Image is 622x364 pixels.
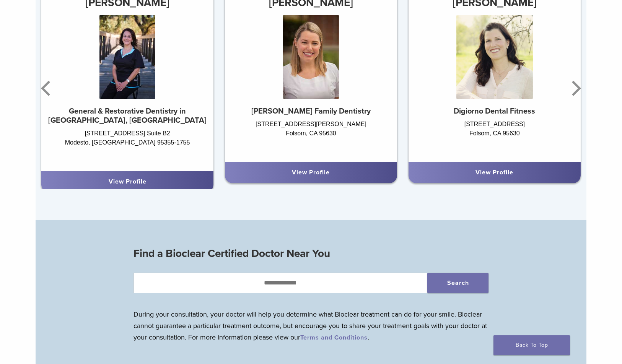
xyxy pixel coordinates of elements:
a: View Profile [109,178,147,185]
img: Dr. Julianne Digiorno [456,15,533,99]
strong: [PERSON_NAME] Family Dentistry [251,107,371,116]
button: Previous [39,65,55,111]
strong: General & Restorative Dentistry in [GEOGRAPHIC_DATA], [GEOGRAPHIC_DATA] [48,107,207,125]
a: View Profile [475,169,513,176]
div: [STREET_ADDRESS] Suite B2 Modesto, [GEOGRAPHIC_DATA] 95355-1755 [41,129,213,163]
img: Dr. Sharokina Eshaghi [99,15,155,99]
p: During your consultation, your doctor will help you determine what Bioclear treatment can do for ... [134,309,488,343]
h3: Find a Bioclear Certified Doctor Near You [134,244,488,263]
a: View Profile [292,169,330,176]
img: Dr. Shaina Dimariano [283,15,339,99]
button: Next [567,65,583,111]
a: Terms and Conditions [300,334,368,341]
strong: Digiorno Dental Fitness [454,107,535,116]
a: Back To Top [493,335,570,355]
div: [STREET_ADDRESS] Folsom, CA 95630 [409,120,581,154]
button: Search [427,273,488,293]
div: [STREET_ADDRESS][PERSON_NAME] Folsom, CA 95630 [225,120,397,154]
